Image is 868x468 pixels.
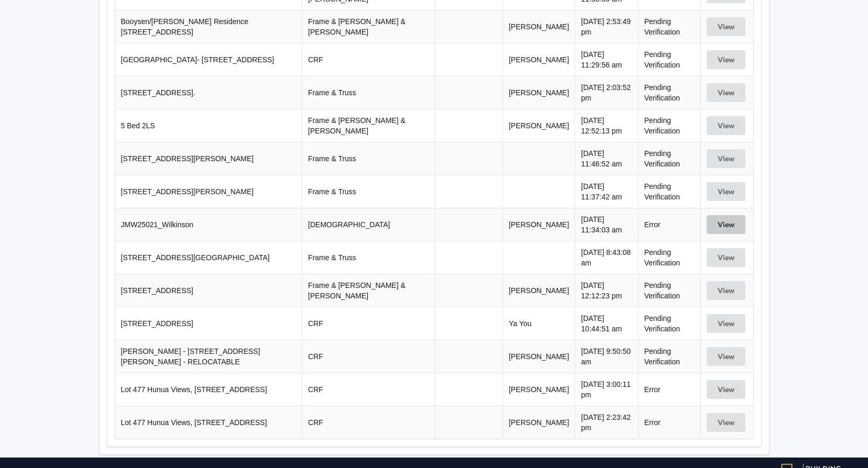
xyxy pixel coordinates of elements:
td: [DATE] 11:46:52 am [575,142,638,175]
td: [DATE] 2:53:49 pm [575,10,638,43]
td: Pending Verification [638,340,700,373]
button: View [707,116,745,135]
button: View [707,314,745,333]
td: Lot 477 Hunua Views, [STREET_ADDRESS] [115,406,302,439]
a: View [707,154,748,163]
td: [DATE] 11:34:03 am [575,208,638,241]
td: Frame & Truss [302,142,435,175]
td: [PERSON_NAME] [502,76,575,109]
td: Pending Verification [638,10,700,43]
td: [STREET_ADDRESS][PERSON_NAME] [115,142,302,175]
button: View [707,182,745,201]
td: [PERSON_NAME] [502,43,575,76]
td: Booysen/[PERSON_NAME] Residence [STREET_ADDRESS] [115,10,302,43]
button: View [707,380,745,399]
a: View [707,187,748,196]
td: [PERSON_NAME] [502,109,575,142]
td: CRF [302,406,435,439]
button: View [707,83,745,102]
td: Pending Verification [638,43,700,76]
td: CRF [302,340,435,373]
td: Pending Verification [638,175,700,208]
button: View [707,215,745,234]
td: 5 Bed 2LS [115,109,302,142]
button: View [707,413,745,432]
td: CRF [302,43,435,76]
td: Frame & Truss [302,175,435,208]
td: [STREET_ADDRESS] [115,274,302,307]
td: [DATE] 8:43:08 am [575,241,638,274]
td: [DATE] 11:29:56 am [575,43,638,76]
td: Pending Verification [638,142,700,175]
a: View [707,55,748,64]
td: Frame & Truss [302,76,435,109]
a: View [707,418,748,427]
button: View [707,281,745,300]
td: Frame & Truss [302,241,435,274]
td: Pending Verification [638,241,700,274]
td: Error [638,208,700,241]
button: View [707,50,745,69]
td: [DATE] 2:03:52 pm [575,76,638,109]
td: [PERSON_NAME] [502,10,575,43]
td: CRF [302,307,435,340]
td: [DATE] 10:44:51 am [575,307,638,340]
button: View [707,248,745,267]
td: [PERSON_NAME] [502,340,575,373]
td: [DATE] 12:12:23 pm [575,274,638,307]
td: Lot 477 Hunua Views, [STREET_ADDRESS] [115,373,302,406]
td: [DATE] 2:23:42 pm [575,406,638,439]
a: View [707,286,748,295]
td: Error [638,373,700,406]
td: Error [638,406,700,439]
td: [DATE] 3:00:11 pm [575,373,638,406]
td: [STREET_ADDRESS]. [115,76,302,109]
td: [DATE] 9:50:50 am [575,340,638,373]
button: View [707,149,745,168]
a: View [707,121,748,130]
td: [STREET_ADDRESS][PERSON_NAME] [115,175,302,208]
button: View [707,347,745,366]
td: [DEMOGRAPHIC_DATA] [302,208,435,241]
td: [GEOGRAPHIC_DATA]- [STREET_ADDRESS] [115,43,302,76]
td: [STREET_ADDRESS] [115,307,302,340]
td: [STREET_ADDRESS][GEOGRAPHIC_DATA] [115,241,302,274]
td: [PERSON_NAME] [502,373,575,406]
td: Pending Verification [638,307,700,340]
td: Pending Verification [638,76,700,109]
a: View [707,88,748,97]
td: [PERSON_NAME] [502,274,575,307]
td: [PERSON_NAME] [502,406,575,439]
td: Pending Verification [638,109,700,142]
a: View [707,253,748,262]
a: View [707,385,748,394]
a: View [707,352,748,361]
a: View [707,220,748,229]
td: JMW25021_Wilkinson [115,208,302,241]
a: View [707,319,748,328]
a: View [707,23,748,31]
button: View [707,17,745,36]
td: Pending Verification [638,274,700,307]
td: Frame & [PERSON_NAME] & [PERSON_NAME] [302,10,435,43]
td: [DATE] 11:37:42 am [575,175,638,208]
td: Frame & [PERSON_NAME] & [PERSON_NAME] [302,274,435,307]
td: CRF [302,373,435,406]
td: Frame & [PERSON_NAME] & [PERSON_NAME] [302,109,435,142]
td: [PERSON_NAME] [502,208,575,241]
td: Ya You [502,307,575,340]
td: [DATE] 12:52:13 pm [575,109,638,142]
td: [PERSON_NAME] - [STREET_ADDRESS][PERSON_NAME] - RELOCATABLE [115,340,302,373]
